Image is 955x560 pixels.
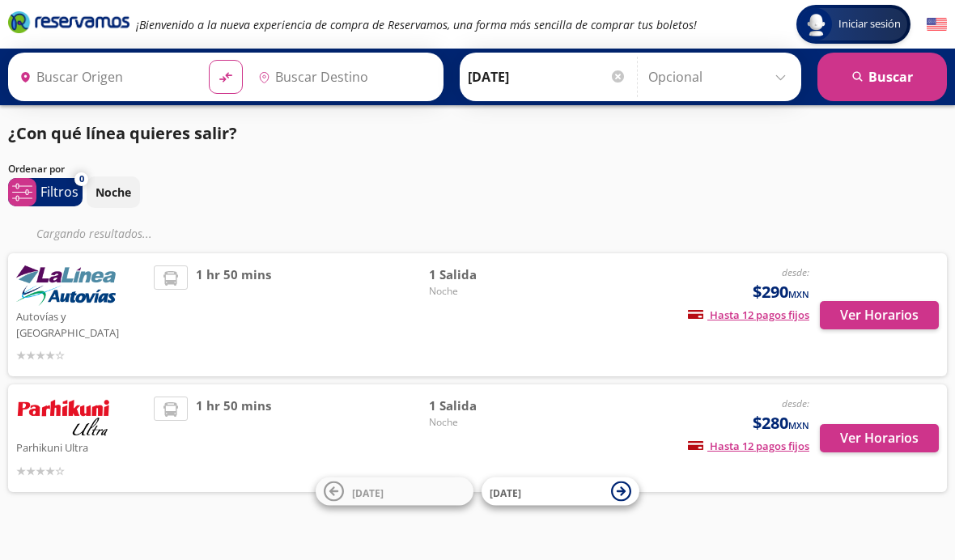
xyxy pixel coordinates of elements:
[468,57,626,97] input: Elegir Fecha
[196,265,271,364] span: 1 hr 50 mins
[16,306,146,341] p: Autovías y [GEOGRAPHIC_DATA]
[95,184,131,201] p: Noche
[782,397,809,410] em: desde:
[196,397,271,480] span: 1 hr 50 mins
[16,437,146,456] p: Parhikuni Ultra
[429,415,542,430] span: Noche
[429,397,542,415] span: 1 Salida
[40,182,79,202] p: Filtros
[820,301,939,329] button: Ver Horarios
[429,284,542,299] span: Noche
[87,176,140,208] button: Noche
[16,397,110,437] img: Parhikuni Ultra
[688,308,809,322] span: Hasta 12 pagos fijos
[482,477,639,506] button: [DATE]
[79,172,84,186] span: 0
[648,57,793,97] input: Opcional
[820,424,939,452] button: Ver Horarios
[782,265,809,279] em: desde:
[16,265,116,306] img: Autovías y La Línea
[817,53,947,101] button: Buscar
[8,10,129,39] a: Brand Logo
[8,121,237,146] p: ¿Con qué línea quieres salir?
[352,486,384,499] span: [DATE]
[832,16,907,32] span: Iniciar sesión
[788,419,809,431] small: MXN
[252,57,435,97] input: Buscar Destino
[8,178,83,206] button: 0Filtros
[490,486,521,499] span: [DATE]
[753,280,809,304] span: $290
[136,17,697,32] em: ¡Bienvenido a la nueva experiencia de compra de Reservamos, una forma más sencilla de comprar tus...
[36,226,152,241] em: Cargando resultados ...
[8,10,129,34] i: Brand Logo
[429,265,542,284] span: 1 Salida
[13,57,196,97] input: Buscar Origen
[688,439,809,453] span: Hasta 12 pagos fijos
[753,411,809,435] span: $280
[788,288,809,300] small: MXN
[927,15,947,35] button: English
[8,162,65,176] p: Ordenar por
[316,477,473,506] button: [DATE]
